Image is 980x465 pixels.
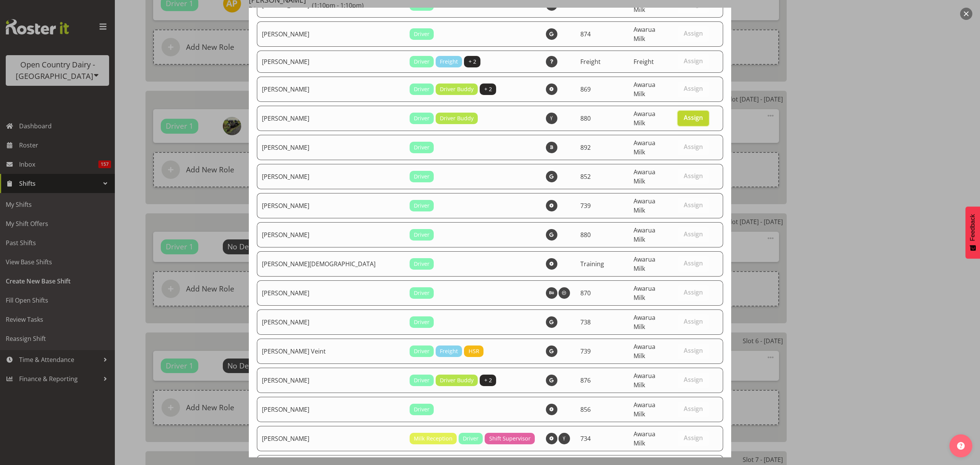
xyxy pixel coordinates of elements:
span: Driver [414,172,430,181]
span: Awarua Milk [634,110,655,127]
td: [PERSON_NAME] [257,309,405,335]
td: [PERSON_NAME] [257,222,405,247]
span: Assign [684,201,703,209]
span: 880 [580,231,591,239]
span: Driver [414,289,430,297]
span: Awarua Milk [634,430,655,447]
span: Assign [684,230,703,238]
span: HSR [469,347,479,355]
span: 892 [580,143,591,152]
span: Awarua Milk [634,313,655,331]
span: 870 [580,289,591,297]
span: Driver [414,405,430,414]
span: Driver [463,434,479,443]
span: Assign [684,259,703,267]
td: [PERSON_NAME] Veint [257,339,405,364]
td: [PERSON_NAME] [257,21,405,47]
span: Driver [414,114,430,123]
td: [PERSON_NAME] [257,77,405,102]
span: Driver [414,231,430,239]
span: 852 [580,172,591,181]
span: Assign [684,405,703,413]
span: Freight [580,57,601,66]
span: Driver [414,318,430,326]
span: Assign [684,0,703,8]
span: 869 [580,85,591,93]
td: [PERSON_NAME] [257,164,405,189]
span: 738 [580,1,591,9]
span: Assign [684,376,703,383]
span: Awarua Milk [634,197,655,214]
td: [PERSON_NAME] [257,193,405,218]
span: Driver [414,260,430,268]
span: Awarua Milk [634,139,655,156]
td: [PERSON_NAME] [257,426,405,451]
span: Driver [414,57,430,66]
span: 876 [580,376,591,385]
span: Awarua Milk [634,342,655,360]
span: + 2 [469,57,476,66]
span: Assign [684,347,703,354]
span: Driver [414,376,430,385]
span: Feedback [969,214,976,241]
td: [PERSON_NAME] [257,135,405,160]
span: Shift Supervisor [489,434,531,443]
span: Training [580,260,604,268]
span: Awarua Milk [634,372,655,389]
span: 734 [580,434,591,443]
span: Driver [414,85,430,93]
span: Driver [414,143,430,152]
span: Assign [684,143,703,151]
span: Driver [414,30,430,38]
span: Assign [684,85,703,92]
span: Driver [414,201,430,210]
span: 739 [580,201,591,210]
td: [PERSON_NAME] [257,397,405,422]
span: Awarua Milk [634,168,655,185]
span: Assign [684,288,703,296]
span: Freight [634,57,654,66]
span: + 2 [484,85,492,93]
span: Awarua Milk [634,401,655,418]
td: [PERSON_NAME] [257,106,405,131]
span: 738 [580,318,591,326]
span: Freight [440,57,458,66]
span: Awarua Milk [634,226,655,244]
span: Driver Buddy [440,114,474,123]
span: Assign [684,29,703,37]
td: [PERSON_NAME] [257,51,405,73]
button: Feedback - Show survey [965,206,980,259]
span: Assign [684,57,703,65]
span: 874 [580,30,591,38]
span: 856 [580,405,591,414]
td: [PERSON_NAME][DEMOGRAPHIC_DATA] [257,251,405,277]
td: [PERSON_NAME] [257,280,405,306]
span: 880 [580,114,591,123]
span: Freight [440,347,458,355]
span: Awarua Milk [634,255,655,273]
span: Driver Buddy [440,376,474,385]
span: Assign [684,172,703,180]
span: Driver [414,347,430,355]
img: help-xxl-2.png [957,442,965,450]
span: Milk Reception [414,434,452,443]
span: Awarua Milk [634,80,655,98]
span: Assign [684,434,703,442]
span: Driver Buddy [440,85,474,93]
span: Assign [684,318,703,325]
span: + 2 [484,376,492,385]
span: Assign [684,114,703,121]
td: [PERSON_NAME] [257,368,405,393]
span: Awarua Milk [634,25,655,43]
span: Awarua Milk [634,284,655,302]
span: 739 [580,347,591,355]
